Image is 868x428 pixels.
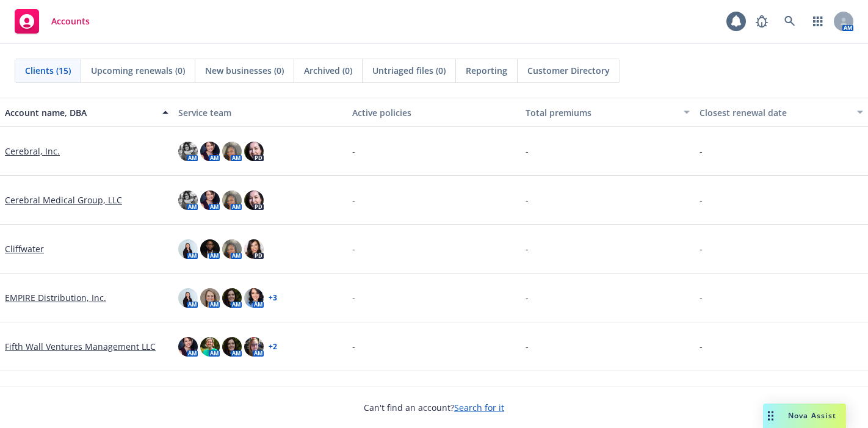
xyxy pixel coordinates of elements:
span: Untriaged files (0) [372,64,446,77]
span: Upcoming renewals (0) [91,64,185,77]
img: photo [178,288,198,308]
img: photo [244,288,264,308]
span: Can't find an account? [364,401,504,414]
span: Archived (0) [304,64,352,77]
span: Clients (15) [25,64,71,77]
span: - [700,291,703,304]
img: photo [222,288,242,308]
span: - [700,145,703,158]
img: photo [178,239,198,259]
button: Active policies [347,98,521,127]
img: photo [178,142,198,161]
img: photo [178,337,198,357]
span: - [352,145,355,158]
img: photo [200,190,220,210]
img: photo [222,337,242,357]
span: - [700,242,703,255]
a: Search for it [454,402,504,413]
a: Cerebral, Inc. [5,145,60,158]
img: photo [200,386,220,405]
a: Fifth Wall Ventures Management LLC [5,340,156,353]
span: - [526,194,529,206]
span: - [526,291,529,304]
img: photo [244,386,264,405]
div: Account name, DBA [5,106,155,119]
a: Cliffwater [5,242,44,255]
img: photo [222,190,242,210]
span: Reporting [466,64,507,77]
span: - [352,242,355,255]
span: - [700,194,703,206]
img: photo [222,386,242,405]
button: Total premiums [521,98,694,127]
a: Accounts [10,4,95,38]
a: + 3 [269,294,277,302]
span: - [526,340,529,353]
div: Total premiums [526,106,676,119]
span: New businesses (0) [205,64,284,77]
a: Switch app [806,9,830,34]
a: Cerebral Medical Group, LLC [5,194,122,206]
a: + 2 [269,343,277,350]
img: photo [200,239,220,259]
div: Active policies [352,106,516,119]
img: photo [200,288,220,308]
span: - [352,340,355,353]
a: Report a Bug [750,9,774,34]
button: Nova Assist [763,404,846,428]
img: photo [244,190,264,210]
span: Nova Assist [788,410,836,421]
img: photo [200,142,220,161]
img: photo [222,239,242,259]
span: - [352,291,355,304]
a: EMPIRE Distribution, Inc. [5,291,106,304]
div: Closest renewal date [700,106,850,119]
img: photo [222,142,242,161]
img: photo [200,337,220,357]
div: Service team [178,106,342,119]
img: photo [244,142,264,161]
span: - [352,194,355,206]
img: photo [244,337,264,357]
a: Search [778,9,802,34]
img: photo [178,190,198,210]
button: Service team [173,98,347,127]
button: Closest renewal date [695,98,868,127]
div: Drag to move [763,404,778,428]
span: Accounts [51,16,90,26]
span: - [526,242,529,255]
span: Customer Directory [527,64,610,77]
img: photo [178,386,198,405]
span: - [526,145,529,158]
img: photo [244,239,264,259]
span: - [700,340,703,353]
